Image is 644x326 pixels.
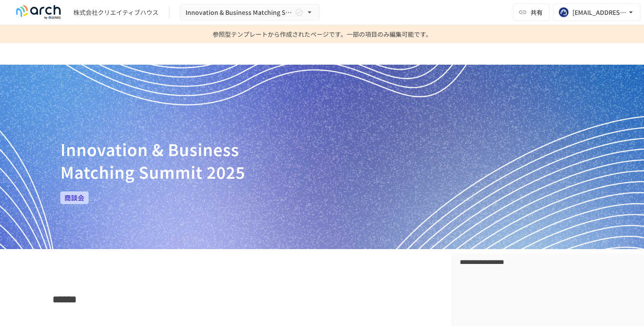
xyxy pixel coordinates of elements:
[553,3,641,21] button: [EMAIL_ADDRESS][DOMAIN_NAME]
[186,7,293,18] span: Innovation & Business Matching Summit [DATE]_イベント詳細ページ
[513,3,550,21] button: 共有
[10,5,66,19] img: logo-default@2x-9cf2c760.svg
[572,7,627,18] div: [EMAIL_ADDRESS][DOMAIN_NAME]
[73,8,158,17] div: 株式会社クリエイティブハウス
[213,25,432,43] p: 参照型テンプレートから作成されたページです。一部の項目のみ編集可能です。
[530,7,543,17] span: 共有
[180,4,320,21] button: Innovation & Business Matching Summit [DATE]_イベント詳細ページ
